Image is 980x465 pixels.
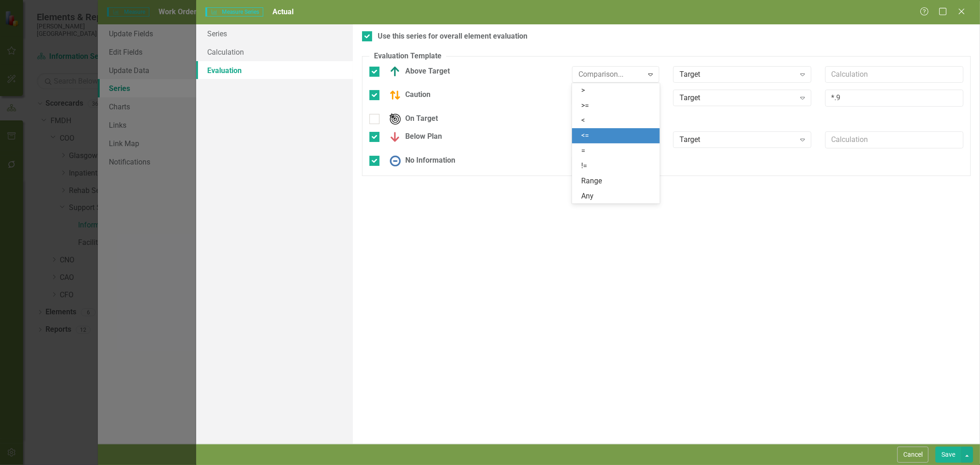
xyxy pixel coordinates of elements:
div: On Target [385,113,438,125]
div: > [581,85,654,96]
div: Caution [385,90,431,101]
div: Use this series for overall element evaluation [378,31,527,42]
div: != [581,161,654,171]
img: No Information [390,155,401,166]
button: Cancel [897,447,929,463]
a: Calculation [196,43,353,61]
img: Below Plan [390,131,401,142]
div: Target [680,135,795,145]
span: Measure Series [205,7,263,17]
div: < [581,115,654,126]
span: Actual [272,7,294,16]
div: Target [680,93,795,103]
div: Target [680,69,795,79]
img: Caution [390,90,401,101]
div: <= [581,130,654,141]
div: No Information [385,155,455,166]
a: Series [196,24,353,43]
div: Any [581,191,654,202]
input: Calculation [825,131,963,148]
div: Below Plan [385,131,442,142]
legend: Evaluation Template [369,51,446,62]
div: >= [581,101,654,111]
div: = [581,146,654,156]
div: Above Target [385,66,450,77]
button: Save [935,447,961,463]
div: Range [581,176,654,187]
input: Calculation [825,90,963,107]
img: On Target [390,113,401,125]
a: Evaluation [196,61,353,79]
img: Above Target [390,66,401,77]
input: Calculation [825,66,963,83]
